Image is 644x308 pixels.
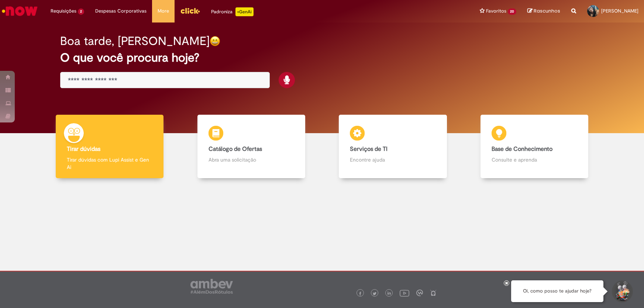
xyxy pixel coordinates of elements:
span: [PERSON_NAME] [601,8,638,14]
b: Serviços de TI [350,145,388,153]
span: More [158,7,169,15]
a: Rascunhos [527,8,560,15]
a: Tirar dúvidas Tirar dúvidas com Lupi Assist e Gen Ai [39,115,180,179]
a: Serviços de TI Encontre ajuda [322,115,464,179]
img: happy-face.png [210,36,220,46]
p: Tirar dúvidas com Lupi Assist e Gen Ai [67,156,152,171]
p: Consulte e aprenda [492,156,577,163]
img: click_logo_yellow_360x200.png [180,5,200,16]
b: Tirar dúvidas [67,145,100,153]
b: Catálogo de Ofertas [209,145,262,153]
a: Base de Conhecimento Consulte e aprenda [464,115,605,179]
h2: O que você procura hoje? [60,51,584,64]
a: Catálogo de Ofertas Abra uma solicitação [180,115,322,179]
div: Padroniza [211,7,254,16]
img: logo_footer_ambev_rotulo_gray.png [190,279,233,294]
b: Base de Conhecimento [492,145,552,153]
p: +GenAi [235,7,254,16]
span: 2 [78,8,84,15]
img: ServiceNow [1,4,39,18]
img: logo_footer_youtube.png [400,288,409,298]
span: Requisições [51,7,76,15]
div: Oi, como posso te ajudar hoje? [511,280,603,302]
h2: Boa tarde, [PERSON_NAME] [60,35,210,48]
img: logo_footer_twitter.png [373,292,376,295]
p: Encontre ajuda [350,156,435,163]
span: Rascunhos [534,7,560,14]
button: Iniciar Conversa de Suporte [611,280,633,302]
span: Favoritos [486,7,506,15]
span: Despesas Corporativas [95,7,147,15]
p: Abra uma solicitação [209,156,294,163]
img: logo_footer_linkedin.png [388,291,391,296]
span: 20 [508,8,516,15]
img: logo_footer_naosei.png [430,290,437,296]
img: logo_footer_facebook.png [358,292,362,295]
img: logo_footer_workplace.png [416,290,423,296]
